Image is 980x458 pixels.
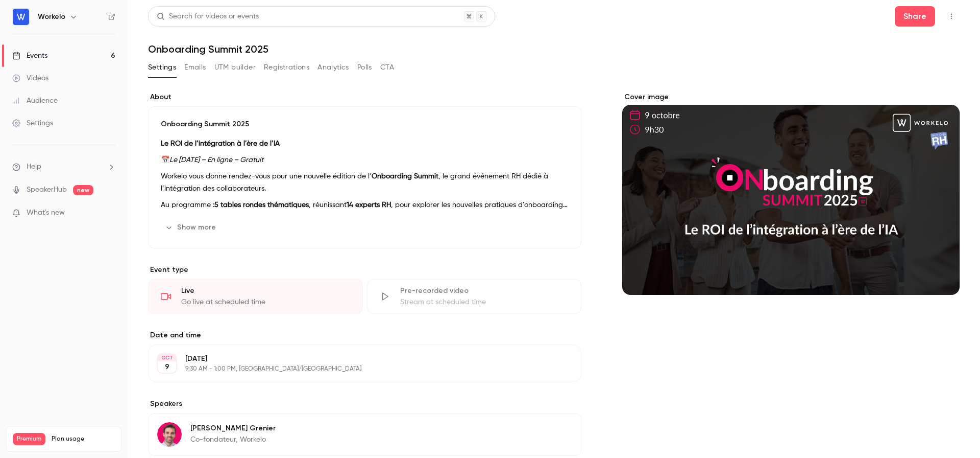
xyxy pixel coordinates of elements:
[27,162,41,172] span: Help
[185,354,527,364] p: [DATE]
[161,154,569,166] p: 📅
[169,156,263,164] em: Le [DATE] – En ligne – Gratuit
[157,11,259,22] div: Search for videos or events
[161,140,280,147] strong: Le ROI de l’intégration à l’ère de l’IA
[148,279,363,314] div: LiveGo live at scheduled time
[158,354,176,361] div: OCT
[357,59,372,76] button: Polls
[148,92,581,102] label: About
[181,286,350,296] div: Live
[190,423,276,433] p: [PERSON_NAME] Grenier
[52,435,115,443] span: Plan usage
[190,434,276,445] p: Co-fondateur, Workelo
[400,286,569,296] div: Pre-recorded video
[184,59,206,76] button: Emails
[165,362,169,372] p: 9
[148,399,581,409] label: Speakers
[214,59,256,76] button: UTM builder
[12,96,58,106] div: Audience
[347,201,391,209] strong: 14 experts RH
[181,297,350,307] div: Go live at scheduled time
[27,185,67,195] a: SpeakerHub
[400,297,569,307] div: Stream at scheduled time
[214,201,309,209] strong: 5 tables rondes thématiques
[148,330,581,340] label: Date and time
[161,219,222,236] button: Show more
[161,199,569,211] p: Au programme : , réunissant , pour explorer les nouvelles pratiques d’onboarding à l’ère de l’IA,...
[161,170,569,195] p: Workelo vous donne rendez-vous pour une nouvelle édition de l’ , le grand événement RH dédié à l’...
[12,73,48,83] div: Videos
[317,59,349,76] button: Analytics
[372,173,438,180] strong: Onboarding Summit
[73,185,93,195] span: new
[185,365,527,373] p: 9:30 AM - 1:00 PM, [GEOGRAPHIC_DATA]/[GEOGRAPHIC_DATA]
[161,119,569,129] p: Onboarding Summit 2025
[157,422,182,447] img: Alexandre Grenier
[622,92,960,102] label: Cover image
[148,265,581,275] p: Event type
[103,209,115,218] iframe: Noticeable Trigger
[27,208,65,218] span: What's new
[148,59,176,76] button: Settings
[12,51,47,61] div: Events
[622,92,960,295] section: Cover image
[12,118,53,128] div: Settings
[13,433,45,445] span: Premium
[13,9,29,25] img: Workelo
[367,279,582,314] div: Pre-recorded videoStream at scheduled time
[895,6,935,27] button: Share
[148,413,581,456] div: Alexandre Grenier[PERSON_NAME] GrenierCo-fondateur, Workelo
[38,12,65,22] h6: Workelo
[264,59,309,76] button: Registrations
[12,162,115,172] li: help-dropdown-opener
[380,59,394,76] button: CTA
[148,43,960,55] h1: Onboarding Summit 2025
